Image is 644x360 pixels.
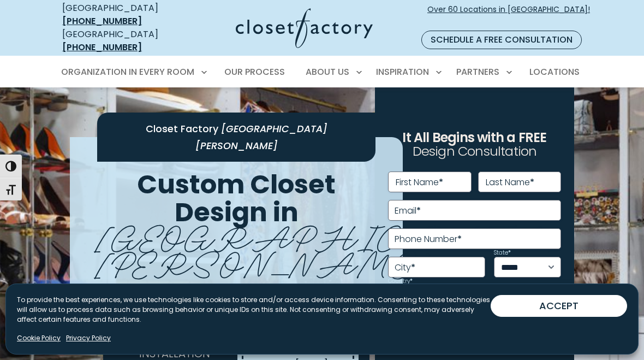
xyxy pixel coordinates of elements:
[224,66,285,78] span: Our Process
[491,295,627,317] button: ACCEPT
[306,66,349,78] span: About Us
[494,250,511,256] label: State
[395,235,462,244] label: Phone Number
[17,295,491,324] p: To provide the best experiences, we use technologies like cookies to store and/or access device i...
[376,66,429,78] span: Inspiration
[395,206,421,215] label: Email
[195,122,327,152] span: [GEOGRAPHIC_DATA][PERSON_NAME]
[146,122,218,135] span: Closet Factory
[456,66,499,78] span: Partners
[413,143,537,161] span: Design Consultation
[486,178,534,187] label: Last Name
[395,263,415,272] label: City
[62,2,181,28] div: [GEOGRAPHIC_DATA]
[62,15,142,27] a: [PHONE_NUMBER]
[62,28,181,54] div: [GEOGRAPHIC_DATA]
[421,31,582,49] a: Schedule a Free Consultation
[396,178,443,187] label: First Name
[17,333,61,343] a: Cookie Policy
[62,41,142,54] a: [PHONE_NUMBER]
[529,66,580,78] span: Locations
[402,128,546,146] span: It All Begins with a FREE
[53,57,591,87] nav: Primary Menu
[427,4,590,27] span: Over 60 Locations in [GEOGRAPHIC_DATA]!
[388,279,413,284] label: Country
[61,66,194,78] span: Organization in Every Room
[236,8,373,48] img: Closet Factory Logo
[66,333,111,343] a: Privacy Policy
[137,166,336,231] span: Custom Closet Design in
[95,210,562,286] span: [GEOGRAPHIC_DATA][PERSON_NAME]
